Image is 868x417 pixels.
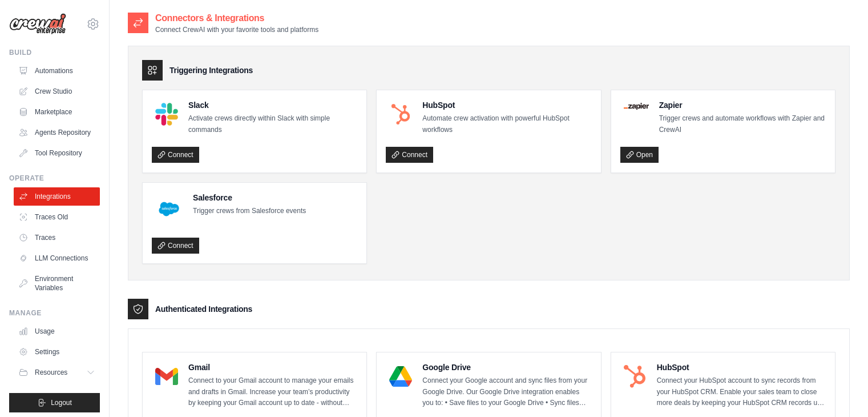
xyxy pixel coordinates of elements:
img: Logo [9,13,66,35]
a: Automations [14,62,100,80]
a: Usage [14,322,100,340]
a: Connect [386,147,433,163]
a: Settings [14,343,100,361]
div: Build [9,48,100,57]
p: Connect to your Gmail account to manage your emails and drafts in Gmail. Increase your team’s pro... [188,375,357,409]
p: Trigger crews and automate workflows with Zapier and CrewAI [659,113,826,135]
img: Gmail Logo [155,365,178,388]
span: Resources [35,368,67,377]
p: Automate crew activation with powerful HubSpot workflows [422,113,591,135]
a: Environment Variables [14,270,100,297]
a: Agents Repository [14,123,100,142]
a: Traces [14,228,100,247]
h3: Triggering Integrations [169,65,253,76]
div: Operate [9,174,100,183]
h4: HubSpot [657,362,826,373]
a: Crew Studio [14,82,100,101]
h2: Connectors & Integrations [155,11,318,25]
span: Logout [51,398,72,407]
h4: Gmail [188,362,357,373]
p: Connect your HubSpot account to sync records from your HubSpot CRM. Enable your sales team to clo... [657,375,826,409]
a: Open [620,147,659,163]
img: HubSpot Logo [624,365,647,388]
h3: Authenticated Integrations [155,303,252,315]
p: Trigger crews from Salesforce events [193,206,306,217]
a: Traces Old [14,208,100,226]
p: Connect your Google account and sync files from your Google Drive. Our Google Drive integration e... [422,375,591,409]
button: Logout [9,393,100,412]
a: Tool Repository [14,144,100,162]
a: LLM Connections [14,249,100,267]
img: HubSpot Logo [389,103,412,126]
a: Integrations [14,187,100,206]
h4: Slack [188,99,357,111]
h4: Google Drive [422,362,591,373]
img: Zapier Logo [624,103,649,110]
img: Google Drive Logo [389,365,412,388]
a: Connect [152,147,199,163]
button: Resources [14,363,100,382]
h4: Salesforce [193,192,306,203]
img: Salesforce Logo [155,195,183,223]
p: Connect CrewAI with your favorite tools and platforms [155,25,318,34]
a: Marketplace [14,103,100,121]
p: Activate crews directly within Slack with simple commands [188,113,357,135]
div: Manage [9,308,100,318]
a: Connect [152,238,199,254]
img: Slack Logo [155,103,178,126]
h4: Zapier [659,99,826,111]
h4: HubSpot [422,99,591,111]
